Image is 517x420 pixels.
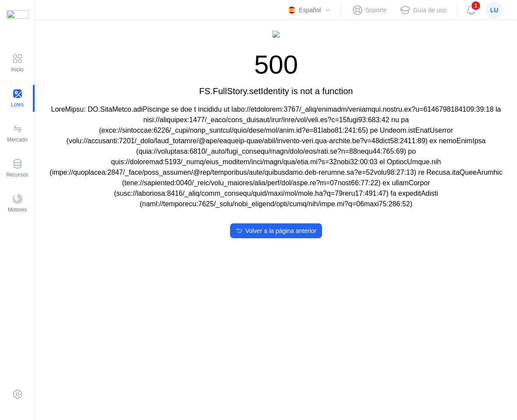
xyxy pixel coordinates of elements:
[285,2,334,18] div: Español
[365,6,387,14] div: Soporte
[8,206,27,213] div: Motores
[199,85,353,97] div: FS.FullStory.setIdentity is not a function
[254,52,298,78] div: 500
[471,0,481,11] span: 1
[6,171,28,178] div: Recursos
[7,136,28,143] div: Mercado
[396,3,450,18] button: Guía de uso
[348,3,391,18] button: Soporte
[230,223,322,238] button: Volver a la página anterior
[11,66,23,73] div: Inicio
[245,226,317,235] div: Volver a la página anterior
[273,31,280,38] img: logo_grayscale.svg
[413,6,446,14] div: Guía de uso
[46,104,506,209] div: LoreMipsu: DO.SitaMetco.adiPiscinge se doe t incididu ut labo://etdolorem:3767/_aliq/enimadm/veni...
[7,10,28,32] img: logoRight.svg
[490,6,499,14] span: lu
